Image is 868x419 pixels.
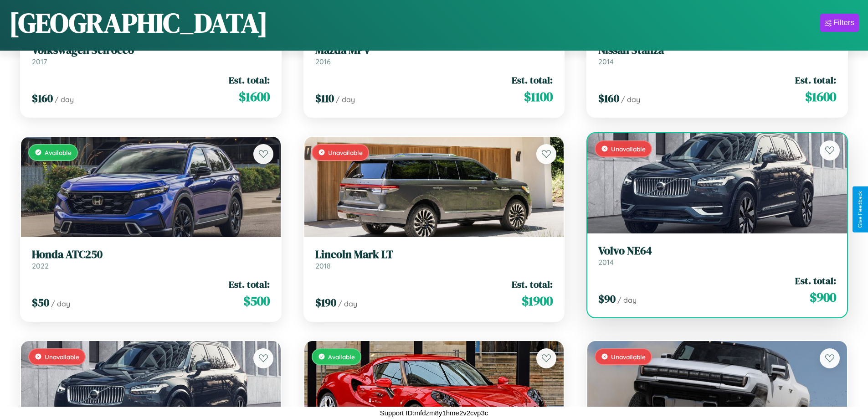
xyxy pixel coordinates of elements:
span: Available [45,149,72,156]
a: Volkswagen Scirocco2017 [32,44,270,66]
span: $ 1100 [524,88,553,106]
h1: [GEOGRAPHIC_DATA] [9,4,268,41]
span: Est. total: [512,73,553,87]
span: / day [336,95,355,104]
h3: Nissan Stanza [598,44,836,57]
span: 2014 [598,57,614,66]
span: / day [338,299,357,308]
a: Nissan Stanza2014 [598,44,836,66]
h3: Lincoln Mark LT [315,248,553,261]
a: Volvo NE642014 [598,244,836,267]
span: 2022 [32,261,49,270]
span: 2017 [32,57,47,66]
span: Unavailable [45,353,79,361]
h3: Volkswagen Scirocco [32,44,270,57]
span: / day [621,95,640,104]
a: Honda ATC2502022 [32,248,270,270]
span: / day [51,299,70,308]
span: Available [328,353,355,361]
h3: Volvo NE64 [598,244,836,258]
span: / day [55,95,74,104]
span: 2018 [315,261,331,270]
span: Est. total: [229,278,270,291]
p: Support ID: mfdzm8y1hme2v2cvp3c [380,407,488,419]
span: $ 50 [32,295,49,310]
span: $ 90 [598,291,616,306]
span: $ 160 [598,91,619,106]
span: $ 190 [315,295,336,310]
span: $ 1600 [805,88,836,106]
button: Filters [820,14,859,32]
span: $ 110 [315,91,334,106]
h3: Mazda MPV [315,44,553,57]
span: $ 900 [810,288,836,306]
span: $ 1600 [239,88,270,106]
span: 2014 [598,258,614,267]
span: Est. total: [795,73,836,87]
a: Lincoln Mark LT2018 [315,248,553,270]
a: Mazda MPV2016 [315,44,553,66]
span: Unavailable [611,353,646,361]
span: / day [617,295,637,305]
span: Est. total: [795,274,836,287]
span: Unavailable [328,149,363,156]
span: 2016 [315,57,331,66]
span: Unavailable [611,145,646,153]
div: Give Feedback [857,191,863,228]
span: Est. total: [512,278,553,291]
div: Filters [833,18,854,27]
span: $ 500 [243,292,270,310]
span: Est. total: [229,73,270,87]
span: $ 1900 [522,292,553,310]
span: $ 160 [32,91,53,106]
h3: Honda ATC250 [32,248,270,261]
